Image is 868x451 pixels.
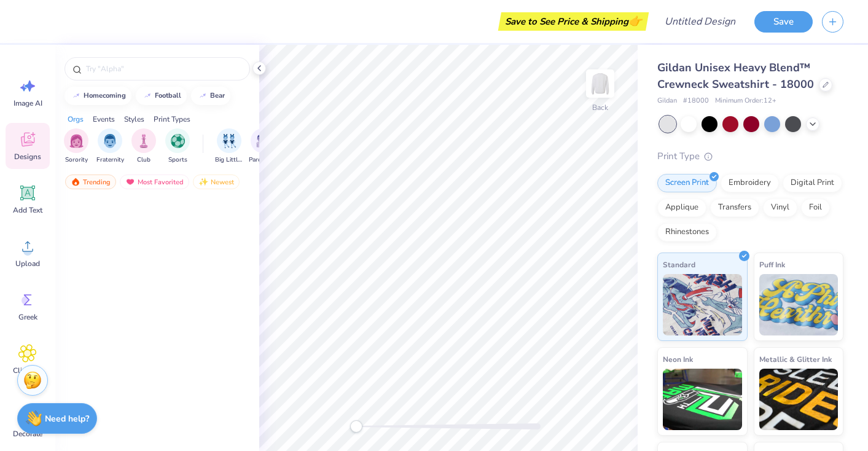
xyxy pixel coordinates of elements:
[165,128,190,165] div: filter for Sports
[137,155,151,165] span: Club
[657,198,706,217] div: Applique
[683,96,709,106] span: # 18000
[222,134,236,148] img: Big Little Reveal Image
[501,12,646,31] div: Save to See Price & Shipping
[657,149,843,163] div: Print Type
[759,274,839,335] img: Puff Ink
[249,128,277,165] button: filter button
[657,60,814,92] span: Gildan Unisex Heavy Blend™ Crewneck Sweatshirt - 18000
[137,134,151,148] img: Club Image
[124,114,144,125] div: Styles
[721,174,779,192] div: Embroidery
[754,11,813,33] button: Save
[103,134,117,148] img: Fraternity Image
[96,128,124,165] button: filter button
[256,134,270,148] img: Parent's Weekend Image
[45,413,89,425] strong: Need help?
[249,128,277,165] div: filter for Parent's Weekend
[96,155,124,165] span: Fraternity
[801,198,830,217] div: Foil
[663,353,693,366] span: Neon Ink
[65,155,88,165] span: Sorority
[198,178,208,186] img: newest.gif
[657,223,717,241] div: Rhinestones
[191,87,230,105] button: bear
[143,92,152,100] img: trend_line.gif
[657,174,717,192] div: Screen Print
[68,114,84,125] div: Orgs
[65,175,116,189] div: Trending
[215,128,243,165] div: filter for Big Little Reveal
[64,128,88,165] div: filter for Sorority
[136,87,187,105] button: football
[15,259,40,269] span: Upload
[71,92,81,100] img: trend_line.gif
[165,128,190,165] button: filter button
[657,96,677,106] span: Gildan
[65,87,131,105] button: homecoming
[168,155,187,165] span: Sports
[155,92,181,99] div: football
[249,155,277,165] span: Parent's Weekend
[71,178,80,186] img: trending.gif
[7,366,48,385] span: Clipart & logos
[85,63,242,75] input: Try "Alpha"
[763,198,797,217] div: Vinyl
[18,312,37,322] span: Greek
[13,429,42,439] span: Decorate
[69,134,84,148] img: Sorority Image
[759,369,839,430] img: Metallic & Glitter Ink
[710,198,759,217] div: Transfers
[13,205,42,215] span: Add Text
[198,92,208,100] img: trend_line.gif
[715,96,776,106] span: Minimum Order: 12 +
[783,174,842,192] div: Digital Print
[759,258,785,271] span: Puff Ink
[14,152,41,162] span: Designs
[120,175,189,189] div: Most Favorited
[171,134,185,148] img: Sports Image
[655,9,745,34] input: Untitled Design
[193,175,240,189] div: Newest
[663,369,742,430] img: Neon Ink
[592,102,608,113] div: Back
[588,71,612,96] img: Back
[131,128,156,165] div: filter for Club
[759,353,832,366] span: Metallic & Glitter Ink
[215,155,243,165] span: Big Little Reveal
[154,114,190,125] div: Print Types
[210,92,225,99] div: bear
[125,178,135,186] img: most_fav.gif
[350,420,362,433] div: Accessibility label
[628,14,642,28] span: 👉
[215,128,243,165] button: filter button
[131,128,156,165] button: filter button
[663,274,742,335] img: Standard
[84,92,126,99] div: homecoming
[96,128,124,165] div: filter for Fraternity
[14,98,42,108] span: Image AI
[93,114,115,125] div: Events
[663,258,695,271] span: Standard
[64,128,88,165] button: filter button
